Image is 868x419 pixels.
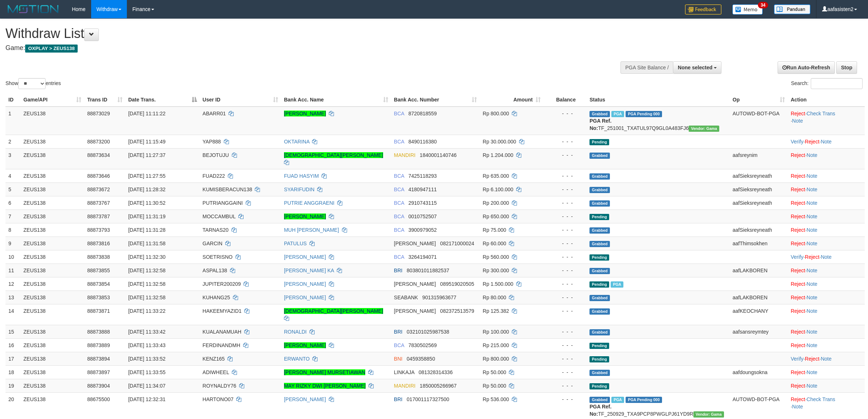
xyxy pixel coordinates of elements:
[128,295,166,300] span: [DATE] 11:32:58
[788,196,865,209] td: ·
[546,240,584,247] div: - - -
[730,107,788,135] td: AUTOWD-BOT-PGA
[546,328,584,335] div: - - -
[20,264,84,277] td: ZEUS138
[87,139,110,145] span: 88873200
[730,264,788,277] td: aafLAKBOREN
[546,226,584,234] div: - - -
[5,4,61,15] img: MOTION_logo.png
[128,241,166,246] span: [DATE] 11:31:58
[546,355,584,362] div: - - -
[836,61,857,74] a: Stop
[483,254,509,260] span: Rp 560.000
[807,369,818,375] a: Note
[87,308,110,314] span: 88873871
[5,264,20,277] td: 11
[791,214,805,219] a: Reject
[678,65,712,70] span: None selected
[128,254,166,260] span: [DATE] 11:32:30
[128,308,166,314] span: [DATE] 11:33:22
[5,237,20,250] td: 9
[394,214,404,219] span: BCA
[5,107,20,135] td: 1
[87,187,110,192] span: 88873672
[788,223,865,237] td: ·
[792,404,803,410] a: Note
[589,254,609,261] span: Pending
[807,396,836,402] a: Check Trans
[284,308,383,314] a: [DEMOGRAPHIC_DATA][PERSON_NAME]
[5,325,20,338] td: 15
[5,182,20,196] td: 5
[5,93,20,107] th: ID
[791,227,805,233] a: Reject
[791,281,805,287] a: Reject
[20,338,84,352] td: ZEUS138
[440,241,474,246] span: Copy 082171000024 to clipboard
[203,227,229,233] span: TARNAS20
[203,342,240,348] span: FERDINANDMH
[87,152,110,158] span: 88873634
[394,342,404,348] span: BCA
[203,329,242,335] span: KUALANAMUAH
[440,281,474,287] span: Copy 089519020505 to clipboard
[483,187,513,192] span: Rp 6.100.000
[284,111,326,116] a: [PERSON_NAME]
[128,200,166,206] span: [DATE] 11:30:52
[611,111,624,117] span: Marked by aafnoeunsreypich
[689,126,719,132] span: Vendor URL: https://trx31.1velocity.biz
[758,2,768,8] span: 34
[791,383,805,389] a: Reject
[821,356,832,362] a: Note
[483,268,509,273] span: Rp 300.000
[203,187,252,192] span: KUMISBERACUN138
[281,93,391,107] th: Bank Acc. Name: activate to sort column ascending
[87,356,110,362] span: 88873894
[203,241,222,246] span: GARCIN
[730,237,788,250] td: aafThimsokhen
[791,295,805,300] a: Reject
[87,254,110,260] span: 88873838
[788,169,865,182] td: ·
[483,139,516,145] span: Rp 30.000.000
[394,308,436,314] span: [PERSON_NAME]
[203,308,242,314] span: HAKEEMYAZID1
[284,173,319,179] a: FUAD HASYIM
[20,169,84,182] td: ZEUS138
[546,307,584,315] div: - - -
[284,152,383,158] a: [DEMOGRAPHIC_DATA][PERSON_NAME]
[791,139,803,145] a: Verify
[483,152,513,158] span: Rp 1.204.000
[587,93,729,107] th: Status
[87,241,110,246] span: 88873816
[203,214,236,219] span: MOCCAMBUL
[788,352,865,365] td: · ·
[546,342,584,349] div: - - -
[394,139,404,145] span: BCA
[407,268,449,273] span: Copy 803801011882537 to clipboard
[20,148,84,169] td: ZEUS138
[18,78,46,89] select: Showentries
[203,254,233,260] span: SOETRISNO
[408,227,437,233] span: Copy 3900979052 to clipboard
[791,342,805,348] a: Reject
[589,241,610,247] span: Grabbed
[626,111,662,117] span: PGA Pending
[788,250,865,264] td: · ·
[87,268,110,273] span: 88873855
[408,214,437,219] span: Copy 0010752507 to clipboard
[20,291,84,304] td: ZEUS138
[125,93,200,107] th: Date Trans.: activate to sort column descending
[483,173,509,179] span: Rp 635.000
[730,148,788,169] td: aafsreynim
[128,268,166,273] span: [DATE] 11:32:58
[611,281,623,288] span: Marked by aafanarl
[774,4,810,14] img: panduan.png
[284,139,310,145] a: OKTARINA
[730,169,788,182] td: aafSieksreyneath
[483,214,509,219] span: Rp 650.000
[788,93,865,107] th: Action
[25,45,78,53] span: OXPLAY > ZEUS138
[805,254,820,260] a: Reject
[589,295,610,301] span: Grabbed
